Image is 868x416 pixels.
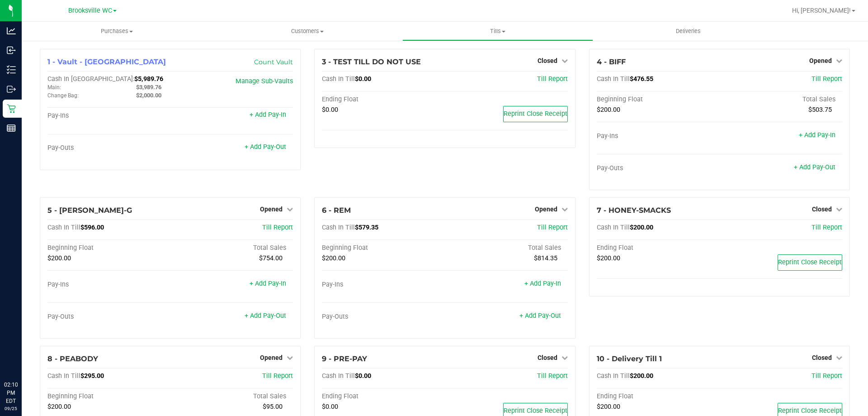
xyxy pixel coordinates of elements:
[47,392,170,401] div: Beginning Float
[322,313,445,321] div: Pay-Outs
[322,281,445,289] div: Pay-Ins
[597,132,720,140] div: Pay-Ins
[7,85,16,94] inline-svg: Outbound
[812,354,832,361] span: Closed
[80,224,104,231] span: $596.00
[7,124,16,133] inline-svg: Reports
[808,106,832,114] span: $503.75
[22,27,212,35] span: Purchases
[212,27,402,35] span: Customers
[322,403,338,411] span: $0.00
[630,224,653,231] span: $200.00
[4,405,18,412] p: 09/25
[7,104,16,113] inline-svg: Retail
[597,164,720,172] div: Pay-Outs
[355,224,378,231] span: $579.35
[22,22,212,41] a: Purchases
[597,354,662,363] span: 10 - Delivery Till 1
[7,46,16,55] inline-svg: Inbound
[47,112,170,120] div: Pay-Ins
[262,224,293,231] a: Till Report
[136,92,161,99] span: $2,000.00
[47,75,134,83] span: Cash In [GEOGRAPHIC_DATA]:
[792,7,851,14] span: Hi, [PERSON_NAME]!
[597,75,630,83] span: Cash In Till
[47,372,80,380] span: Cash In Till
[778,258,842,266] span: Reprint Close Receipt
[524,280,561,287] a: + Add Pay-In
[260,206,283,213] span: Opened
[47,254,71,262] span: $200.00
[778,407,842,415] span: Reprint Close Receipt
[630,75,653,83] span: $476.55
[47,206,132,215] span: 5 - [PERSON_NAME]-G
[538,57,557,64] span: Closed
[811,75,842,83] a: Till Report
[7,26,16,35] inline-svg: Analytics
[597,403,620,411] span: $200.00
[47,224,80,231] span: Cash In Till
[535,206,557,213] span: Opened
[719,96,842,104] div: Total Sales
[245,312,286,320] a: + Add Pay-Out
[170,244,293,252] div: Total Sales
[597,224,630,231] span: Cash In Till
[799,131,835,139] a: + Add Pay-In
[47,92,79,99] span: Change Bag:
[212,22,402,41] a: Customers
[809,57,832,64] span: Opened
[597,106,620,114] span: $200.00
[811,372,842,380] a: Till Report
[47,244,170,252] div: Beginning Float
[47,354,98,363] span: 8 - PEABODY
[534,254,557,262] span: $814.35
[47,144,170,152] div: Pay-Outs
[778,254,842,271] button: Reprint Close Receipt
[597,244,720,252] div: Ending Float
[254,58,293,66] a: Count Vault
[519,312,561,320] a: + Add Pay-Out
[80,372,104,380] span: $295.00
[504,110,567,118] span: Reprint Close Receipt
[664,27,713,35] span: Deliveries
[537,372,568,380] a: Till Report
[322,392,445,401] div: Ending Float
[322,96,445,104] div: Ending Float
[322,75,355,83] span: Cash In Till
[503,106,568,122] button: Reprint Close Receipt
[260,354,283,361] span: Opened
[402,22,593,41] a: Tills
[170,392,293,401] div: Total Sales
[597,57,626,66] span: 4 - BIFF
[245,143,286,151] a: + Add Pay-Out
[537,224,568,231] a: Till Report
[136,84,161,91] span: $3,989.76
[263,403,283,411] span: $95.00
[597,392,720,401] div: Ending Float
[322,372,355,380] span: Cash In Till
[9,344,36,371] iframe: Resource center
[236,77,293,85] a: Manage Sub-Vaults
[7,65,16,74] inline-svg: Inventory
[47,281,170,289] div: Pay-Ins
[537,75,568,83] a: Till Report
[355,75,371,83] span: $0.00
[322,57,421,66] span: 3 - TEST TILL DO NOT USE
[47,313,170,321] div: Pay-Outs
[811,224,842,231] a: Till Report
[322,106,338,114] span: $0.00
[262,372,293,380] a: Till Report
[593,22,783,41] a: Deliveries
[259,254,283,262] span: $754.00
[4,381,18,405] p: 02:10 PM EDT
[322,206,351,215] span: 6 - REM
[504,407,567,415] span: Reprint Close Receipt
